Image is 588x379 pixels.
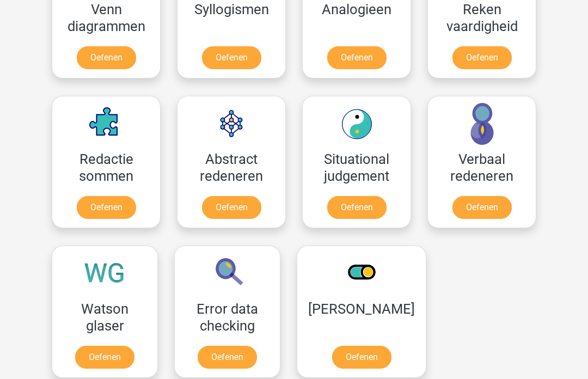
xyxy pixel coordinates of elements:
a: Oefenen [77,197,136,219]
a: Oefenen [202,47,261,70]
a: Oefenen [202,197,261,219]
a: Oefenen [75,346,134,369]
a: Oefenen [198,346,257,369]
a: Oefenen [327,47,387,70]
a: Oefenen [327,197,387,219]
a: Oefenen [452,47,512,70]
a: Oefenen [77,47,136,70]
a: Oefenen [452,197,512,219]
a: Oefenen [332,346,391,369]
